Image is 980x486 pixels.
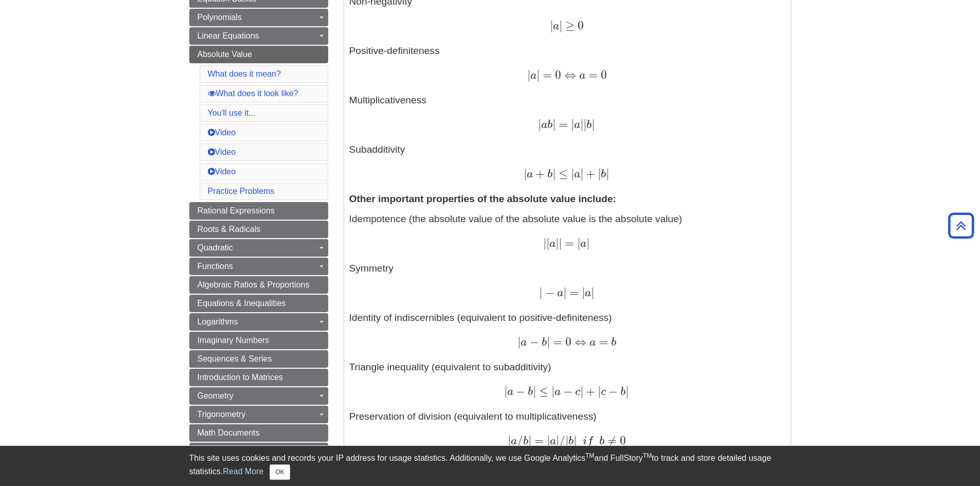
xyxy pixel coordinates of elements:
span: Rational Expressions [198,206,275,215]
span: | [563,285,566,299]
span: | [546,236,549,250]
span: ⇔ [572,335,586,349]
span: a [574,169,580,180]
span: | [559,19,562,32]
a: Get Help From [PERSON_NAME] [189,443,328,473]
span: Introduction to Matrices [198,373,283,382]
span: b [618,386,626,398]
span: a [550,436,556,447]
span: | [524,167,527,181]
span: f [587,436,593,447]
span: c [601,386,606,398]
span: Quadratic [198,243,233,252]
span: 0 [575,19,584,32]
span: i [583,436,587,447]
span: − [561,384,573,398]
span: | [626,384,629,398]
span: / [517,434,523,447]
span: a [527,169,533,180]
span: | [582,285,585,299]
span: c [573,386,580,398]
span: | [550,19,553,32]
span: − [513,384,525,398]
span: | [574,434,577,447]
span: = [531,434,544,447]
span: Functions [198,262,233,271]
span: | [533,384,536,398]
span: 0 [617,434,626,447]
span: | [591,285,594,299]
div: This site uses cookies and records your IP address for usage statistics. Additionally, we use Goo... [189,452,791,480]
span: Geometry [198,391,234,400]
span: | [571,167,574,181]
span: a [541,119,547,131]
span: | [553,167,556,181]
sup: TM [643,452,652,459]
span: | [508,434,511,447]
span: a [507,386,513,398]
span: | [606,167,609,181]
a: Polynomials [189,9,328,26]
a: Introduction to Matrices [189,369,328,386]
span: b [568,436,574,447]
span: 0 [552,68,561,82]
span: | [518,335,521,349]
a: Video [208,148,236,156]
a: Linear Equations [189,27,328,45]
span: b [608,337,616,348]
span: | [580,167,583,181]
a: Equations & Inequalities [189,295,328,312]
a: Sequences & Series [189,350,328,368]
span: a [511,436,517,447]
span: | [583,117,586,131]
span: | [547,434,550,447]
span: b [601,169,606,180]
span: + [583,384,595,398]
span: = [566,285,579,299]
span: = [550,335,562,349]
span: a [576,70,585,81]
a: Roots & Radicals [189,221,328,238]
a: Read More [223,467,263,476]
span: | [592,117,595,131]
span: b [586,119,592,131]
span: a [549,238,556,249]
span: = [596,335,608,349]
span: Sequences & Series [198,354,272,363]
span: Math Documents [198,428,260,437]
a: Logarithms [189,313,328,331]
span: + [583,167,595,181]
a: Rational Expressions [189,202,328,220]
span: | [580,384,583,398]
a: Quadratic [189,239,328,257]
span: ⇔ [561,68,576,82]
span: Trigonometry [198,410,246,419]
span: | [553,117,556,131]
span: | [580,117,583,131]
span: − [606,384,618,398]
span: | [556,434,559,447]
span: b [525,386,533,398]
span: | [527,68,530,82]
span: + [533,167,545,181]
span: | [598,384,601,398]
span: ≤ [536,384,548,398]
span: | [586,236,590,250]
span: Logarithms [198,317,238,326]
a: Imaginary Numbers [189,332,328,349]
span: Algebraic Ratios & Proportions [198,280,310,289]
a: Functions [189,258,328,275]
span: = [585,68,598,82]
span: = [540,68,552,82]
span: | [537,68,540,82]
span: | [504,384,507,398]
span: a [574,119,580,131]
span: ≤ [556,167,568,181]
a: Video [208,167,236,176]
a: Back to Top [945,219,977,232]
span: / [559,434,565,447]
sup: TM [585,452,594,459]
span: Equations & Inequalities [198,299,286,308]
span: | [551,384,555,398]
span: | [559,236,562,250]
